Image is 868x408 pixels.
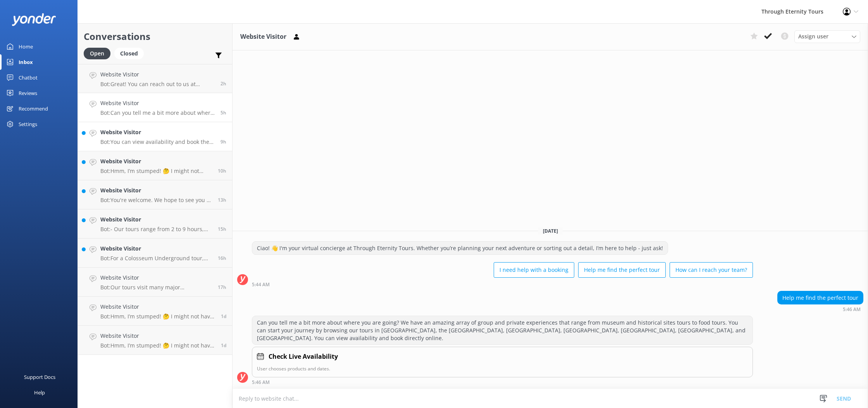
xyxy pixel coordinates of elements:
button: I need help with a booking [494,262,574,278]
p: Bot: Hmm, I’m stumped! 🤔 I might not have the answer to that one, but our amazing team definitely... [100,342,215,349]
button: How can I reach your team? [670,262,753,278]
button: Help me find the perfect tour [578,262,666,278]
p: Bot: - Our tours range from 2 to 9 hours, depending on the experience you choose. - For specific ... [100,226,212,233]
span: Sep 29 2025 08:15am (UTC +02:00) Europe/Amsterdam [220,80,226,87]
p: Bot: Can you tell me a bit more about where you are going? We have an amazing array of group and ... [100,109,215,116]
h4: Website Visitor [100,273,212,282]
strong: 5:46 AM [252,380,270,385]
h4: Website Visitor [100,99,215,107]
a: Website VisitorBot:Hmm, I’m stumped! 🤔 I might not have the answer to that one, but our amazing t... [78,326,232,355]
strong: 5:46 AM [843,307,861,312]
a: Website VisitorBot:For a Colosseum Underground tour, you can consider the "Private Colosseum Unde... [78,239,232,268]
div: Sep 29 2025 05:46am (UTC +02:00) Europe/Amsterdam [777,306,863,312]
h4: Website Visitor [100,244,212,253]
div: Help [34,385,45,400]
strong: 5:44 AM [252,282,270,287]
div: Help me find the perfect tour [778,291,863,304]
h3: Website Visitor [240,32,286,42]
h4: Website Visitor [100,186,212,195]
p: Bot: You can view availability and book the Essential Venice Tour directly online at [URL][DOMAIN... [100,138,215,145]
a: Website VisitorBot:Can you tell me a bit more about where you are going? We have an amazing array... [78,93,232,122]
h4: Website Visitor [100,128,215,137]
h4: Website Visitor [100,332,215,340]
p: Bot: Hmm, I’m stumped! 🤔 I might not have the answer to that one, but our amazing team definitely... [100,313,215,320]
span: [DATE] [538,228,563,234]
span: Sep 28 2025 07:50pm (UTC +02:00) Europe/Amsterdam [218,226,226,232]
div: Inbox [19,54,33,70]
a: Website VisitorBot:You're welcome. We hope to see you at Through Eternity Tours soon!13h [78,180,232,209]
img: yonder-white-logo.png [12,13,56,26]
span: Sep 28 2025 09:18pm (UTC +02:00) Europe/Amsterdam [218,197,226,203]
span: Sep 29 2025 12:36am (UTC +02:00) Europe/Amsterdam [218,168,226,174]
p: Bot: You're welcome. We hope to see you at Through Eternity Tours soon! [100,197,212,204]
div: Sep 29 2025 05:44am (UTC +02:00) Europe/Amsterdam [252,282,753,287]
h4: Check Live Availability [269,352,338,362]
a: Website VisitorBot:Great! You can reach out to us at [EMAIL_ADDRESS][DOMAIN_NAME]. Our team will ... [78,64,232,93]
div: Recommend [19,101,48,116]
h4: Website Visitor [100,157,212,166]
div: Settings [19,116,37,132]
a: Website VisitorBot:Hmm, I’m stumped! 🤔 I might not have the answer to that one, but our amazing t... [78,151,232,180]
div: Open [84,48,110,59]
a: Website VisitorBot:Hmm, I’m stumped! 🤔 I might not have the answer to that one, but our amazing t... [78,297,232,326]
div: Chatbot [19,70,38,85]
div: Closed [114,48,144,59]
h4: Website Visitor [100,303,215,311]
a: Website VisitorBot:You can view availability and book the Essential Venice Tour directly online a... [78,122,232,151]
p: Bot: Our tours visit many major [DEMOGRAPHIC_DATA] in [GEOGRAPHIC_DATA], but access to the [GEOGR... [100,284,212,291]
h2: Conversations [84,29,226,44]
p: Bot: For a Colosseum Underground tour, you can consider the "Private Colosseum Underground Tour w... [100,255,212,262]
div: Home [19,39,33,54]
a: Website VisitorBot:Our tours visit many major [DEMOGRAPHIC_DATA] in [GEOGRAPHIC_DATA], but access... [78,268,232,297]
div: Can you tell me a bit more about where you are going? We have an amazing array of group and priva... [252,316,753,344]
h4: Website Visitor [100,70,215,79]
p: User chooses products and dates. [257,365,748,372]
a: Website VisitorBot:- Our tours range from 2 to 9 hours, depending on the experience you choose. -... [78,209,232,239]
div: Ciao! 👋 I'm your virtual concierge at Through Eternity Tours. Whether you’re planning your next a... [252,242,668,255]
span: Sep 29 2025 05:46am (UTC +02:00) Europe/Amsterdam [220,109,226,116]
h4: Website Visitor [100,215,212,224]
span: Sep 28 2025 01:16am (UTC +02:00) Europe/Amsterdam [221,342,226,349]
span: Sep 28 2025 05:51pm (UTC +02:00) Europe/Amsterdam [218,284,226,290]
div: Assign User [794,30,860,43]
a: Open [84,49,114,57]
span: Sep 29 2025 01:34am (UTC +02:00) Europe/Amsterdam [220,138,226,145]
p: Bot: Hmm, I’m stumped! 🤔 I might not have the answer to that one, but our amazing team definitely... [100,168,212,175]
div: Sep 29 2025 05:46am (UTC +02:00) Europe/Amsterdam [252,379,753,385]
p: Bot: Great! You can reach out to us at [EMAIL_ADDRESS][DOMAIN_NAME]. Our team will be happy to as... [100,81,215,88]
span: Assign user [798,32,828,41]
span: Sep 28 2025 07:49am (UTC +02:00) Europe/Amsterdam [221,313,226,320]
a: Closed [114,49,148,57]
span: Sep 28 2025 06:44pm (UTC +02:00) Europe/Amsterdam [218,255,226,261]
div: Support Docs [24,369,55,385]
div: Reviews [19,85,37,101]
